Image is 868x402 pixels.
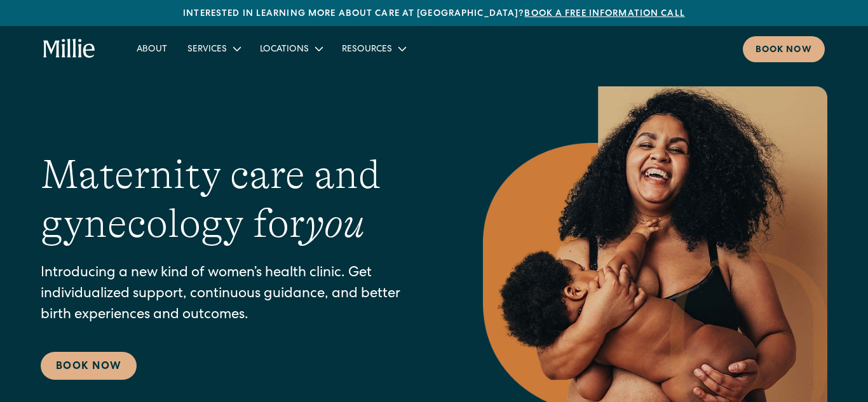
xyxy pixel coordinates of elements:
a: Book a free information call [524,10,684,18]
div: Locations [260,43,309,57]
div: Services [177,38,250,59]
h1: Maternity care and gynecology for [41,151,432,248]
div: Resources [342,43,392,57]
div: Resources [332,38,415,59]
em: you [305,201,365,246]
div: Locations [250,38,332,59]
div: Book now [756,44,812,57]
a: Book Now [41,352,137,380]
a: Book now [743,36,825,62]
a: About [126,38,177,59]
p: Introducing a new kind of women’s health clinic. Get individualized support, continuous guidance,... [41,264,432,326]
a: home [43,39,95,59]
div: Services [187,43,227,57]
